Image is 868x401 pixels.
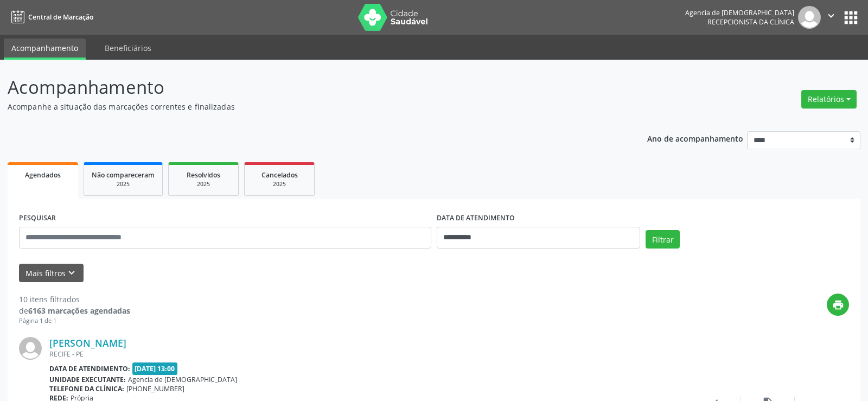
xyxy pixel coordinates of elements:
[28,12,93,22] span: Central de Marcação
[132,362,178,375] span: [DATE] 13:00
[801,90,857,109] button: Relatórios
[49,375,126,384] b: Unidade executante:
[821,6,841,29] button: 
[825,10,837,22] i: 
[19,264,84,283] button: Mais filtroskeyboard_arrow_down
[646,230,680,249] button: Filtrar
[8,74,604,101] p: Acompanhamento
[176,180,231,188] div: 2025
[827,294,849,316] button: print
[8,101,604,112] p: Acompanhe a situação das marcações correntes e finalizadas
[19,294,130,305] div: 10 itens filtrados
[4,39,86,60] a: Acompanhamento
[49,337,126,349] a: [PERSON_NAME]
[28,305,130,316] strong: 6163 marcações agendadas
[707,17,794,27] span: Recepcionista da clínica
[832,299,844,311] i: print
[437,210,515,227] label: DATA DE ATENDIMENTO
[49,384,124,393] b: Telefone da clínica:
[92,180,155,188] div: 2025
[8,8,93,26] a: Central de Marcação
[19,210,56,227] label: PESQUISAR
[25,170,61,180] span: Agendados
[647,131,743,145] p: Ano de acompanhamento
[19,337,42,360] img: img
[97,39,159,58] a: Beneficiários
[128,375,237,384] span: Agencia de [DEMOGRAPHIC_DATA]
[66,267,78,279] i: keyboard_arrow_down
[798,6,821,29] img: img
[187,170,220,180] span: Resolvidos
[126,384,184,393] span: [PHONE_NUMBER]
[49,349,686,359] div: RECIFE - PE
[261,170,298,180] span: Cancelados
[841,8,860,27] button: apps
[92,170,155,180] span: Não compareceram
[685,8,794,17] div: Agencia de [DEMOGRAPHIC_DATA]
[19,305,130,316] div: de
[49,364,130,373] b: Data de atendimento:
[19,316,130,326] div: Página 1 de 1
[252,180,307,188] div: 2025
